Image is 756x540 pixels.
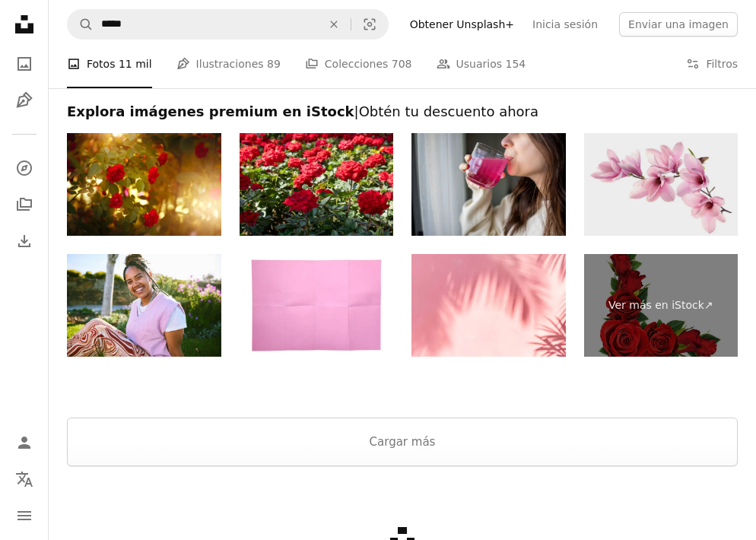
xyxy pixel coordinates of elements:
a: Colecciones 708 [305,40,412,88]
a: Explorar [9,153,40,183]
img: Woman taking effervescent tablet [411,133,566,236]
button: Buscar en Unsplash [68,10,94,39]
button: Búsqueda visual [351,10,388,39]
a: Historial de descargas [9,226,40,256]
a: Usuarios 154 [437,40,526,88]
a: Ilustraciones 89 [176,40,281,88]
a: Ver más en iStock↗ [584,254,739,357]
a: Colecciones [9,189,40,220]
span: 154 [505,56,526,72]
button: Idioma [9,464,40,494]
h2: Explora imágenes premium en iStock [67,103,738,121]
span: 89 [267,56,281,72]
img: Red Roses Flowers blooming in garden, fairytale floral grove on mysterious evening background wit... [67,133,221,236]
img: Sombra de verano en la pared rosa claro. [411,254,566,357]
button: Enviar una imagen [619,12,738,37]
img: A field of beautiful colorful roses blooming in the garden. [240,133,394,236]
form: Encuentra imágenes en todo el sitio [67,9,389,40]
span: 708 [392,56,412,72]
button: Cargar más [67,418,738,466]
a: Obtener Unsplash+ [401,12,523,37]
a: Inicio — Unsplash [9,9,40,43]
button: Filtros [686,40,738,88]
a: Ilustraciones [9,85,40,116]
img: Joven alegre con cabello trenzado sonriendo a la cámara [67,254,221,357]
img: Hermosas flores de magnolia rosa sobre fondo blanco [584,133,739,236]
a: Fotos [9,49,40,79]
img: Texturas de papel rosa doblado para el fondo. [240,254,394,357]
span: | Obtén tu descuento ahora [354,103,538,119]
button: Menú [9,500,40,531]
a: Inicia sesión [523,12,607,37]
a: Iniciar sesión / Registrarse [9,427,40,458]
button: Borrar [317,10,351,39]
